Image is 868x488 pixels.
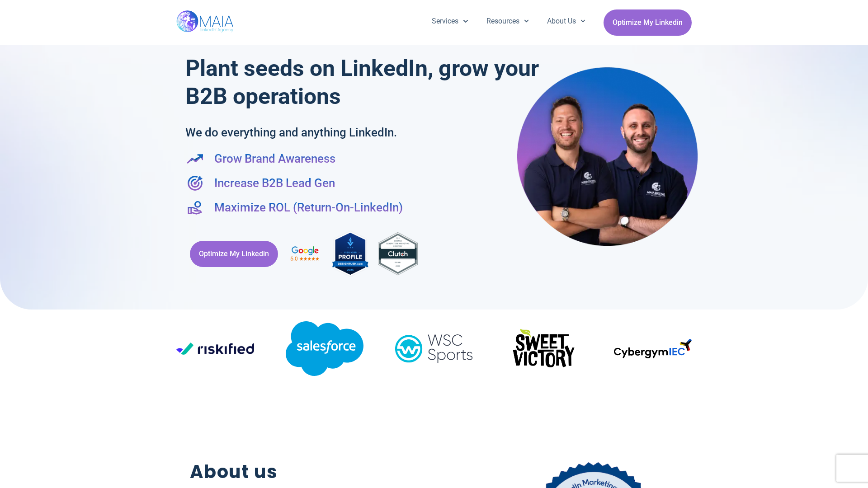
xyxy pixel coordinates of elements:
[212,199,403,216] span: Maximize ROL (Return-On-LinkedIn)
[538,9,594,33] a: About Us
[185,54,543,110] h1: Plant seeds on LinkedIn, grow your B2B operations
[614,339,692,358] img: Dark-modeoff-Gradienton
[332,230,368,278] img: MAIA Digital's rating on DesignRush, the industry-leading B2B Marketplace connecting brands with ...
[212,150,335,167] span: Grow Brand Awareness
[614,339,692,361] div: 16 / 19
[286,321,363,375] img: salesforce-2
[176,343,254,355] img: Riskified_logo
[190,241,278,267] a: Optimize My Linkedin
[176,343,254,358] div: 12 / 19
[477,9,538,33] a: Resources
[517,66,698,246] img: Maia Digital- Shay & Eli
[185,124,484,141] h2: We do everything and anything LinkedIn.
[505,321,582,379] div: 15 / 19
[395,328,473,372] div: 14 / 19
[423,9,477,33] a: Services
[199,245,269,263] span: Optimize My Linkedin
[190,458,444,486] h2: About us
[423,9,594,33] nav: Menu
[613,14,683,31] span: Optimize My Linkedin
[505,321,582,376] img: $OwNX5LDC34w6wqMnsaxDKaRVNkuSzWXvGhDW5fUi8uqd8sg6cxLca9
[395,328,473,369] img: WSC_Sports_Logo
[604,9,692,36] a: Optimize My Linkedin
[286,321,363,379] div: 13 / 19
[212,174,335,192] span: Increase B2B Lead Gen
[176,310,692,390] div: Image Carousel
